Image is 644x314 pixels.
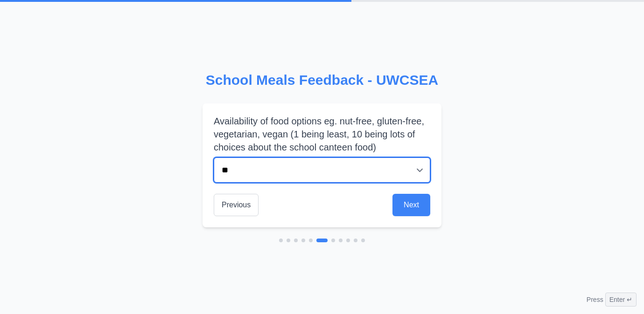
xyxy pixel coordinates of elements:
div: Press [587,293,637,307]
button: Previous [214,194,259,216]
span: Enter ↵ [605,293,637,307]
label: Availability of food options eg. nut-free, gluten-free, vegetarian, vegan (1 being least, 10 bein... [214,115,430,154]
button: Next [392,194,430,216]
h2: School Meals Feedback - UWCSEA [203,72,441,89]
